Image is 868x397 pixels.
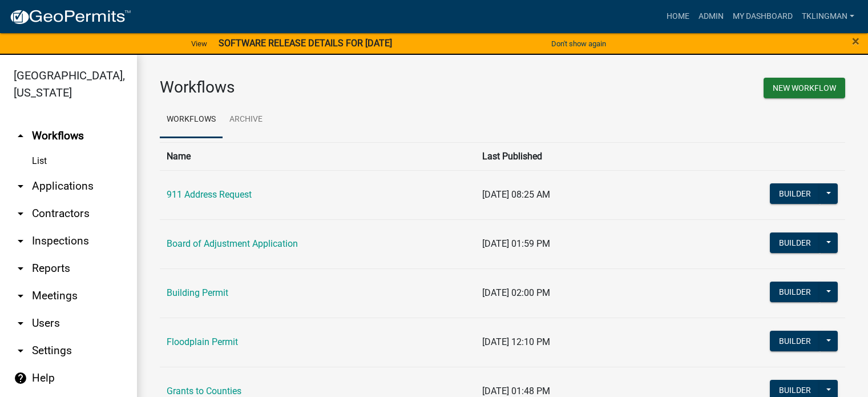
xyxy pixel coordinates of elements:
[160,142,475,170] th: Name
[223,102,269,138] a: Archive
[160,102,223,138] a: Workflows
[160,78,494,97] h3: Workflows
[482,287,550,298] span: [DATE] 02:00 PM
[187,34,212,53] a: View
[14,179,27,193] i: arrow_drop_down
[14,371,27,385] i: help
[167,336,238,347] a: Floodplain Permit
[14,129,27,143] i: arrow_drop_up
[475,142,712,170] th: Last Published
[167,238,298,249] a: Board of Adjustment Application
[167,287,228,298] a: Building Permit
[797,6,859,27] a: tklingman
[694,6,728,27] a: Admin
[14,207,27,220] i: arrow_drop_down
[770,183,820,204] button: Builder
[852,33,859,49] span: ×
[728,6,797,27] a: My Dashboard
[770,232,820,253] button: Builder
[482,386,550,396] span: [DATE] 01:48 PM
[167,386,241,396] a: Grants to Counties
[14,262,27,275] i: arrow_drop_down
[14,289,27,303] i: arrow_drop_down
[14,344,27,358] i: arrow_drop_down
[482,238,550,249] span: [DATE] 01:59 PM
[482,189,550,200] span: [DATE] 08:25 AM
[662,6,694,27] a: Home
[852,34,859,48] button: Close
[219,38,392,49] strong: SOFTWARE RELEASE DETAILS FOR [DATE]
[14,234,27,248] i: arrow_drop_down
[14,316,27,330] i: arrow_drop_down
[770,331,820,351] button: Builder
[764,78,845,98] button: New Workflow
[167,189,252,200] a: 911 Address Request
[482,336,550,347] span: [DATE] 12:10 PM
[770,282,820,302] button: Builder
[547,34,611,53] button: Don't show again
